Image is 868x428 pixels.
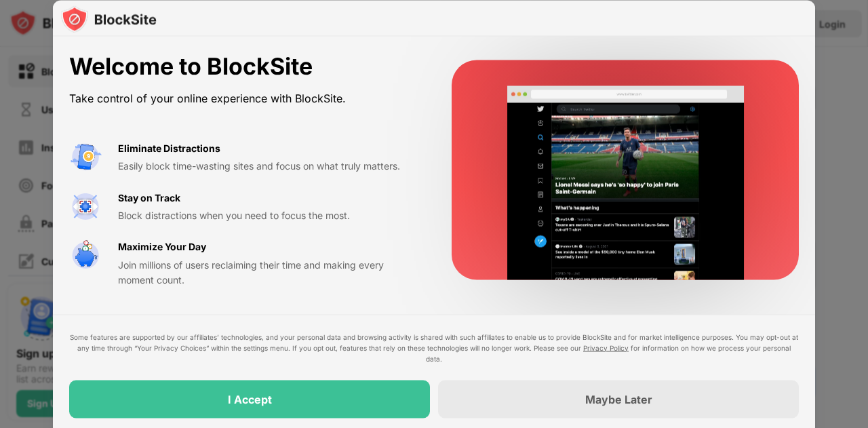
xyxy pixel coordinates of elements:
div: Maximize Your Day [118,239,206,254]
img: value-focus.svg [69,190,102,222]
div: Stay on Track [118,190,180,205]
div: Block distractions when you need to focus the most. [118,208,419,222]
div: Easily block time-wasting sites and focus on what truly matters. [118,159,419,174]
div: Take control of your online experience with BlockSite. [69,88,419,108]
div: Maybe Later [585,392,652,406]
img: value-safe-time.svg [69,239,102,272]
div: Some features are supported by our affiliates’ technologies, and your personal data and browsing ... [69,331,799,364]
div: Welcome to BlockSite [69,53,419,81]
img: value-avoid-distractions.svg [69,140,102,173]
div: Join millions of users reclaiming their time and making every moment count. [118,257,419,288]
img: logo-blocksite.svg [61,5,157,33]
div: Eliminate Distractions [118,140,220,155]
a: Privacy Policy [583,343,629,351]
div: I Accept [228,392,272,406]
